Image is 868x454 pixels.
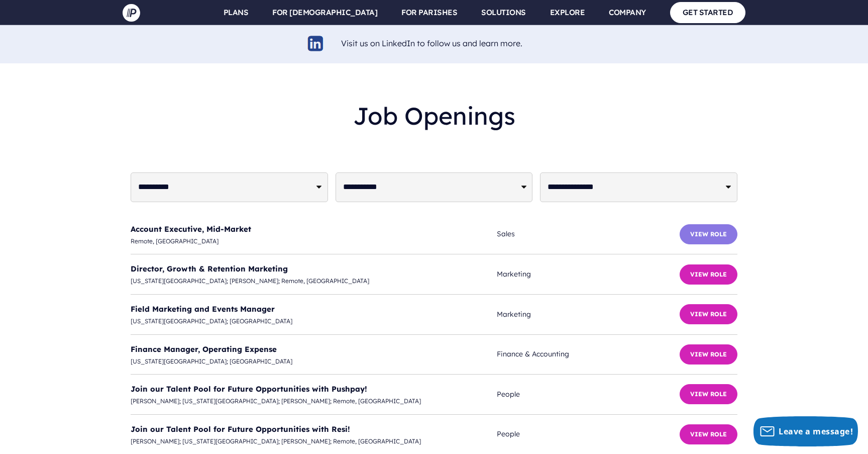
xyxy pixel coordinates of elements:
span: Sales [497,228,680,240]
a: Join our Talent Pool for Future Opportunities with Pushpay! [131,384,367,394]
a: GET STARTED [670,2,746,23]
span: People [497,428,680,440]
a: Visit us on LinkedIn to follow us and learn more. [341,38,522,48]
span: [PERSON_NAME]; [US_STATE][GEOGRAPHIC_DATA]; [PERSON_NAME]; Remote, [GEOGRAPHIC_DATA] [131,436,497,447]
button: View Role [680,304,737,324]
span: Remote, [GEOGRAPHIC_DATA] [131,236,497,247]
button: View Role [680,264,737,285]
h2: Job Openings [131,94,737,138]
span: Marketing [497,308,680,321]
button: View Role [680,224,737,244]
span: [US_STATE][GEOGRAPHIC_DATA]; [GEOGRAPHIC_DATA] [131,316,497,327]
button: View Role [680,384,737,404]
a: Director, Growth & Retention Marketing [131,264,288,274]
span: [PERSON_NAME]; [US_STATE][GEOGRAPHIC_DATA]; [PERSON_NAME]; Remote, [GEOGRAPHIC_DATA] [131,396,497,407]
span: Finance & Accounting [497,348,680,360]
span: People [497,388,680,401]
a: Finance Manager, Operating Expense [131,344,277,354]
span: [US_STATE][GEOGRAPHIC_DATA]; [GEOGRAPHIC_DATA] [131,356,497,367]
a: Account Executive, Mid-Market [131,224,251,234]
button: View Role [680,424,737,444]
button: View Role [680,344,737,365]
span: Marketing [497,268,680,281]
button: Leave a message! [753,416,858,446]
a: Field Marketing and Events Manager [131,304,275,314]
span: Leave a message! [779,426,853,437]
a: Join our Talent Pool for Future Opportunities with Resi! [131,424,350,434]
img: linkedin-logo [306,34,325,53]
span: [US_STATE][GEOGRAPHIC_DATA]; [PERSON_NAME]; Remote, [GEOGRAPHIC_DATA] [131,276,497,287]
